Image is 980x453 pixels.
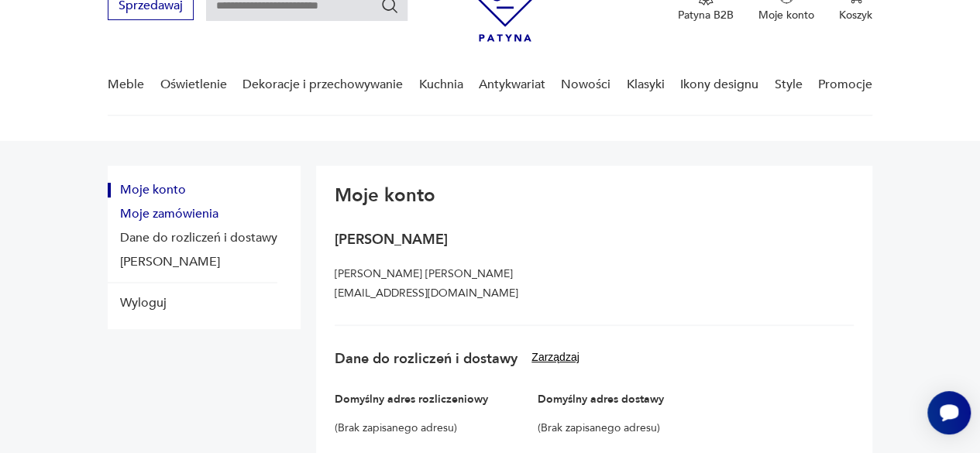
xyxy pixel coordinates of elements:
button: Moje zamówienia [108,207,277,221]
a: Dekoracje i przechowywanie [242,55,403,115]
p: [PERSON_NAME] [PERSON_NAME] [335,267,854,280]
a: Nowości [561,55,610,115]
h3: Dane do rozliczeń i dostawy [335,351,854,368]
p: Domyślny adres rozliczeniowy [335,393,488,406]
button: Dane konta [108,255,277,269]
p: (Brak zapisanego adresu) [538,414,664,434]
p: Moje konto [758,8,814,22]
a: Sprzedawaj [108,2,194,12]
button: Dane do rozliczeń i dostawy [108,231,277,245]
button: Moje konto [108,183,277,197]
a: Ikony designu [680,55,758,115]
p: Patyna B2B [678,8,734,22]
iframe: Smartsupp widget button [927,391,971,434]
p: (Brak zapisanego adresu) [335,414,488,434]
p: Domyślny adres dostawy [538,393,664,406]
a: Style [774,55,802,115]
button: Wyloguj [108,296,277,311]
a: Promocje [818,55,872,115]
button: Zarządzaj [531,351,579,364]
p: [EMAIL_ADDRESS][DOMAIN_NAME] [335,287,854,300]
a: Meble [108,55,144,115]
h2: Moje konto [335,184,854,207]
a: Klasyki [627,55,665,115]
a: Kuchnia [418,55,462,115]
p: Koszyk [839,8,872,22]
a: Antykwariat [479,55,545,115]
a: Oświetlenie [160,55,227,115]
h3: [PERSON_NAME] [335,232,854,249]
